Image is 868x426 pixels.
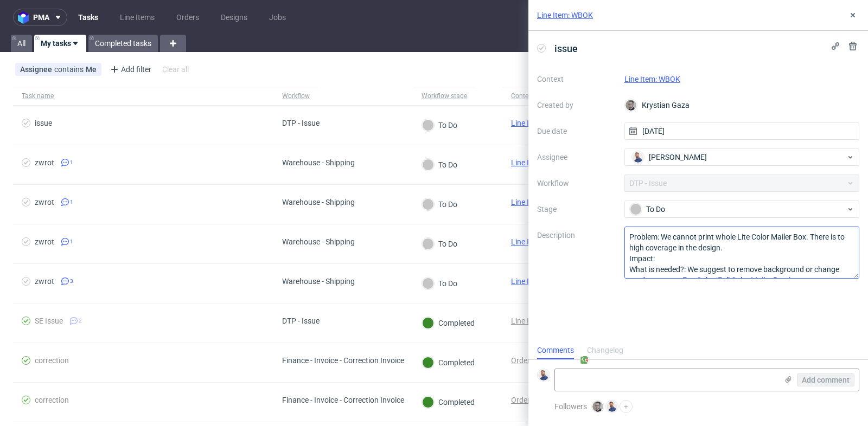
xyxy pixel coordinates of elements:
[630,203,846,215] div: To Do
[282,92,310,100] div: Workflow
[282,396,404,404] div: Finance - Invoice - Correction Invoice
[511,356,577,365] a: Order: R135549454
[214,9,254,26] a: Designs
[422,357,475,369] div: Completed
[35,198,54,206] div: zwrot
[422,317,475,329] div: Completed
[592,401,603,412] img: Krystian Gaza
[626,100,636,111] img: Krystian Gaza
[35,237,54,246] div: zwrot
[86,65,97,74] div: Me
[22,92,265,101] span: Task name
[537,10,593,21] a: Line Item: WBOK
[70,237,73,246] span: 1
[624,75,680,83] a: Line Item: WBOK
[113,9,161,26] a: Line Items
[537,99,616,112] label: Created by
[620,400,633,413] button: +
[422,92,467,100] div: Workflow stage
[35,277,54,286] div: zwrot
[511,158,564,167] a: Line Item: SBFC
[511,277,564,286] a: Line Item: OTPT
[624,227,860,279] textarea: Problem: We cannot print whole Lite Color Mailer Box. There is to high coverage in the design. Im...
[587,342,623,359] div: Changelog
[537,73,616,86] label: Context
[422,159,457,171] div: To Do
[72,9,105,26] a: Tasks
[35,119,52,127] div: issue
[511,237,565,246] a: Line Item: NTOU
[88,35,158,52] a: Completed tasks
[54,65,86,74] span: contains
[511,92,537,100] div: Context
[70,198,73,206] span: 1
[170,9,206,26] a: Orders
[537,342,574,359] div: Comments
[537,203,616,216] label: Stage
[649,152,707,163] span: [PERSON_NAME]
[33,14,49,21] span: pma
[20,65,54,74] span: Assignee
[554,402,587,411] span: Followers
[35,356,69,365] div: correction
[70,277,73,286] span: 3
[70,158,73,167] span: 1
[282,119,320,127] div: DTP - Issue
[282,356,404,365] div: Finance - Invoice - Correction Invoice
[633,152,643,163] img: Michał Rachański
[106,61,154,78] div: Add filter
[550,40,582,57] span: issue
[537,229,616,276] label: Description
[13,9,67,26] button: pma
[282,198,355,206] div: Warehouse - Shipping
[624,96,860,114] div: Krystian Gaza
[511,317,562,325] a: Line Item: YIXN
[35,396,69,404] div: correction
[422,277,457,289] div: To Do
[18,11,33,24] img: logo
[160,62,191,77] div: Clear all
[422,238,457,250] div: To Do
[537,125,616,138] label: Due date
[282,317,320,325] div: DTP - Issue
[511,119,567,127] a: Line Item: WBOK
[537,151,616,164] label: Assignee
[282,158,355,167] div: Warehouse - Shipping
[422,198,457,210] div: To Do
[282,237,355,246] div: Warehouse - Shipping
[607,401,617,412] img: Michał Rachański
[511,198,565,206] a: Line Item: CZXH
[35,317,63,325] div: SE Issue
[537,177,616,190] label: Workflow
[511,396,577,404] a: Order: R021271546
[282,277,355,286] div: Warehouse - Shipping
[35,158,54,167] div: zwrot
[422,396,475,408] div: Completed
[34,35,86,52] a: My tasks
[538,370,549,380] img: Michał Rachański
[79,317,82,325] span: 2
[11,35,32,52] a: All
[422,119,457,131] div: To Do
[263,9,292,26] a: Jobs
